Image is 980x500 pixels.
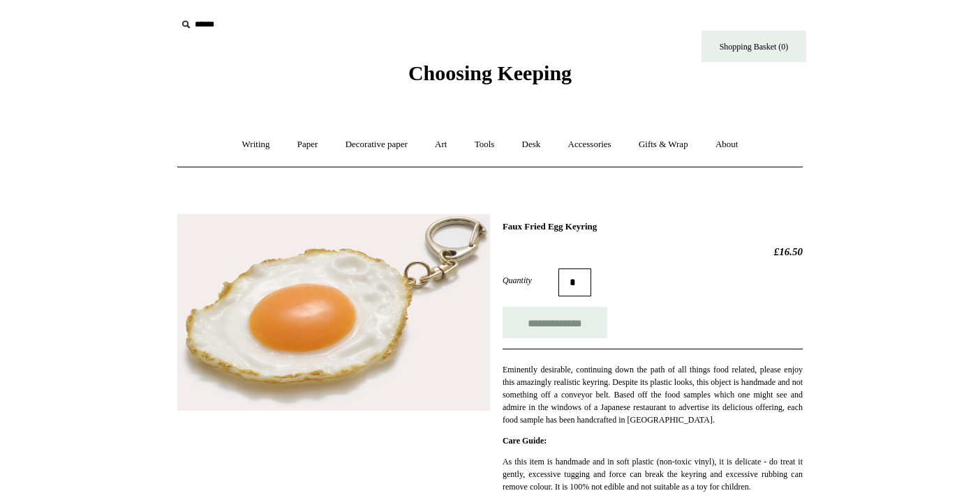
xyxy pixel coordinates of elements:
span: Choosing Keeping [408,61,572,84]
p: As this item is handmade and in soft plastic (non-toxic vinyl), it is delicate - do treat it gent... [503,455,803,493]
h1: Faux Fried Egg Keyring [503,221,803,232]
a: Gifts & Wrap [626,126,701,163]
a: Art [422,126,459,163]
a: About [703,126,751,163]
a: Choosing Keeping [408,73,572,82]
a: Paper [285,126,331,163]
label: Quantity [503,274,558,287]
a: Writing [230,126,283,163]
img: Faux Fried Egg Keyring [177,214,490,411]
p: Eminently desirable, continuing down the path of all things food related, please enjoy this amazi... [503,363,803,426]
strong: Care Guide: [503,436,547,446]
a: Decorative paper [333,126,420,163]
a: Shopping Basket (0) [701,31,806,62]
a: Accessories [556,126,624,163]
h2: £16.50 [503,245,803,258]
a: Tools [462,126,507,163]
a: Desk [510,126,554,163]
